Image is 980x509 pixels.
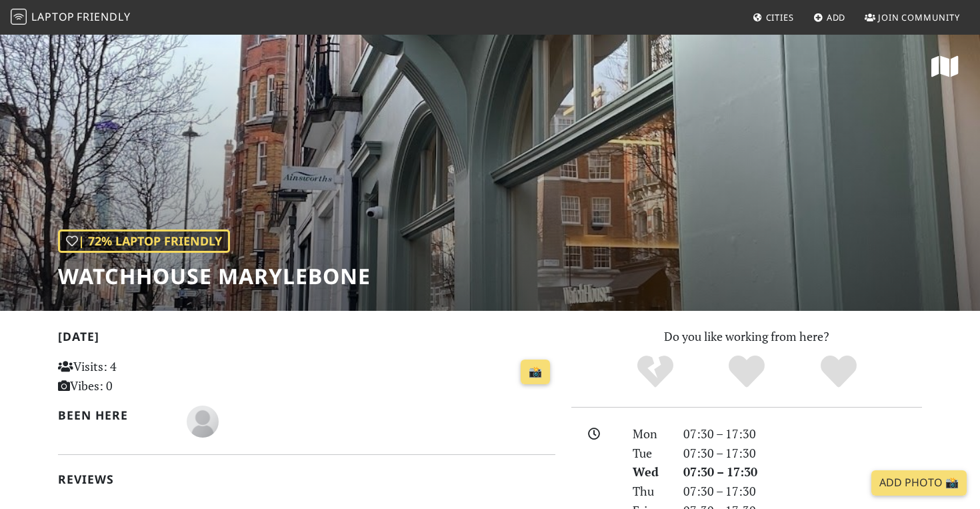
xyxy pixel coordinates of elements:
[871,470,967,496] a: Add Photo 📸
[31,9,75,24] span: Laptop
[77,9,130,24] span: Friendly
[571,327,922,346] p: Do you like working from here?
[58,472,555,486] h2: Reviews
[625,482,675,501] div: Thu
[701,354,793,390] div: Yes
[625,444,675,463] div: Tue
[675,482,930,501] div: 07:30 – 17:30
[675,444,930,463] div: 07:30 – 17:30
[11,9,27,25] img: LaptopFriendly
[187,406,219,438] img: blank-535327c66bd565773addf3077783bbfce4b00ec00e9fd257753287c682c7fa38.png
[58,330,555,349] h2: [DATE]
[58,408,171,422] h2: Been here
[187,412,219,428] span: Jo Locascio
[878,11,960,23] span: Join Community
[58,264,371,289] h1: WatchHouse Marylebone
[625,462,675,482] div: Wed
[11,6,131,29] a: LaptopFriendly LaptopFriendly
[625,424,675,444] div: Mon
[859,5,965,29] a: Join Community
[58,357,213,396] p: Visits: 4 Vibes: 0
[675,424,930,444] div: 07:30 – 17:30
[747,5,799,29] a: Cities
[793,354,885,390] div: Definitely!
[766,11,794,23] span: Cities
[827,11,846,23] span: Add
[675,462,930,482] div: 07:30 – 17:30
[58,229,230,253] div: | 72% Laptop Friendly
[808,5,851,29] a: Add
[521,360,550,385] a: 📸
[609,354,701,390] div: No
